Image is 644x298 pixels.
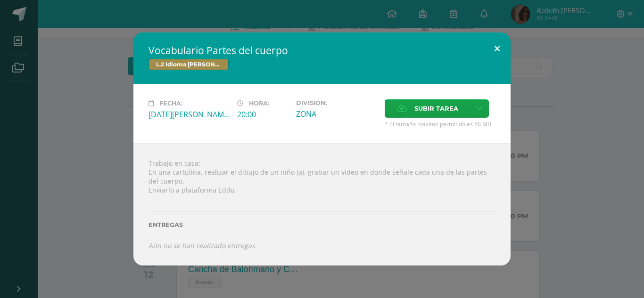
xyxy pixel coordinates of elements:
[296,99,377,106] label: División:
[149,59,229,70] span: L.2 Idioma [PERSON_NAME]
[237,109,289,120] div: 20:00
[159,100,182,107] span: Fecha:
[296,109,377,119] div: ZONA
[414,100,458,117] span: Subir tarea
[484,32,511,64] button: Close (Esc)
[133,143,511,265] div: Trabajo en casa: En una cartulina, realizar el dibujo de un niño (a), grabar un video en donde se...
[149,109,230,120] div: [DATE][PERSON_NAME]
[249,100,269,107] span: Hora:
[149,221,495,228] label: Entregas
[385,120,495,128] span: * El tamaño máximo permitido es 50 MB
[149,241,255,250] i: Aún no se han realizado entregas
[149,44,495,57] h2: Vocabulario Partes del cuerpo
